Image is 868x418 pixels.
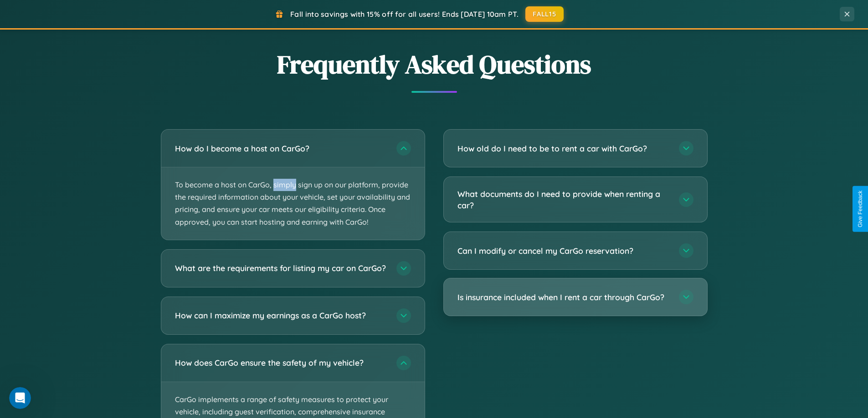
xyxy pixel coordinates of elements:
[457,245,670,257] h3: Can I modify or cancel my CarGo reservation?
[9,387,31,409] iframe: Intercom live chat
[175,357,387,368] h3: How does CarGo ensure the safety of my vehicle?
[457,292,670,303] h3: Is insurance included when I rent a car through CarGo?
[457,143,670,154] h3: How old do I need to be to rent a car with CarGo?
[175,143,387,154] h3: How do I become a host on CarGo?
[175,262,387,274] h3: What are the requirements for listing my car on CarGo?
[525,6,564,22] button: FALL15
[161,167,425,240] p: To become a host on CarGo, simply sign up on our platform, provide the required information about...
[290,10,519,19] span: Fall into savings with 15% off for all users! Ends [DATE] 10am PT.
[457,188,670,211] h3: What documents do I need to provide when renting a car?
[857,191,863,227] div: Give Feedback
[161,47,708,82] h2: Frequently Asked Questions
[175,310,387,321] h3: How can I maximize my earnings as a CarGo host?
